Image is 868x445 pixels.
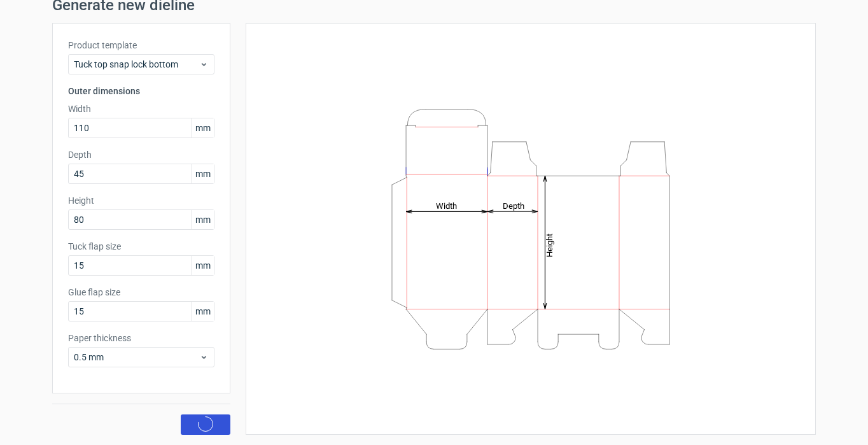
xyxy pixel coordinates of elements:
[68,148,214,161] label: Depth
[68,240,214,253] label: Tuck flap size
[74,58,199,71] span: Tuck top snap lock bottom
[503,201,524,210] tspan: Depth
[68,332,214,344] label: Paper thickness
[74,351,199,364] span: 0.5 mm
[192,118,214,138] span: mm
[192,164,214,183] span: mm
[436,201,457,210] tspan: Width
[68,286,214,299] label: Glue flap size
[68,39,214,52] label: Product template
[192,256,214,275] span: mm
[545,233,554,257] tspan: Height
[192,302,214,321] span: mm
[192,210,214,229] span: mm
[68,85,214,97] h3: Outer dimensions
[68,194,214,207] label: Height
[68,102,214,115] label: Width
